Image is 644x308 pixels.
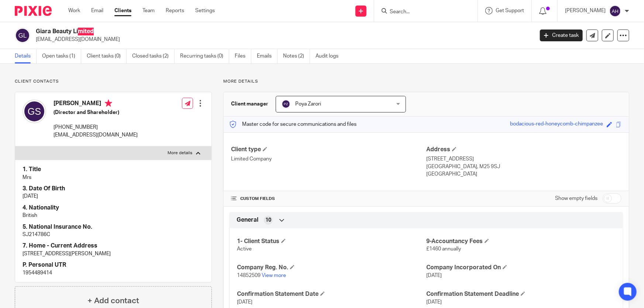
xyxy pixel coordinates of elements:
p: [EMAIL_ADDRESS][DOMAIN_NAME] [54,131,138,139]
p: [GEOGRAPHIC_DATA], M25 9SJ [426,163,621,170]
span: [DATE] [237,300,252,305]
span: 14852509 [237,273,261,278]
p: [GEOGRAPHIC_DATA] [426,170,621,178]
a: Reports [166,7,184,14]
p: More details [223,79,629,84]
a: Clients [114,7,131,14]
p: Master code for secure communications and files [229,121,357,128]
span: Active [237,246,252,252]
a: Client tasks (0) [87,49,127,63]
p: 1954489414 [23,269,204,277]
h4: 4. Nationality [23,204,204,212]
span: [DATE] [426,300,442,305]
h4: 7. Home - Current Address [23,242,204,250]
img: svg%3E [609,5,621,17]
p: [DATE] [23,193,204,200]
h4: Confirmation Statement Date [237,290,426,298]
img: svg%3E [282,100,290,108]
h4: Company Incorporated On [426,264,616,271]
h4: Confirmation Statement Deadline [426,290,616,298]
span: Poya Zarori [295,101,321,107]
a: Email [91,7,103,14]
a: Work [68,7,80,14]
img: Pixie [15,6,52,16]
p: Client contacts [15,79,212,84]
a: Closed tasks (2) [132,49,175,63]
span: 10 [265,217,271,224]
a: Details [15,49,37,63]
h4: + Add contact [87,295,139,307]
h4: Client type [231,146,426,153]
label: Show empty fields [555,195,597,202]
input: Search [389,9,455,15]
p: [STREET_ADDRESS] [426,155,621,163]
h4: P. Personal UTR [23,261,204,269]
a: Create task [540,30,583,41]
h3: Client manager [231,100,268,108]
p: Mrs [23,174,204,181]
a: Team [142,7,155,14]
a: View more [262,273,286,278]
h4: 9-Accountancy Fees [426,238,616,245]
h4: 3. Date Of Birth [23,185,204,193]
a: Recurring tasks (0) [180,49,229,63]
h4: 5. National Insurance No. [23,223,204,231]
i: Primary [105,100,112,107]
p: [PHONE_NUMBER] [54,124,138,131]
span: General [237,216,258,224]
p: Limited Company [231,155,426,163]
a: Audit logs [316,49,344,63]
span: £1460 annually [426,246,461,252]
a: Files [235,49,251,63]
p: [STREET_ADDRESS][PERSON_NAME] [23,250,204,257]
h2: Giara Beauty Limited [36,28,430,35]
img: svg%3E [15,28,30,43]
h4: Company Reg. No. [237,264,426,271]
p: [PERSON_NAME] [565,7,606,14]
a: Open tasks (1) [42,49,81,63]
p: [EMAIL_ADDRESS][DOMAIN_NAME] [36,36,529,43]
span: Get Support [496,8,524,13]
a: Settings [195,7,215,14]
p: More details [168,150,192,156]
h4: CUSTOM FIELDS [231,196,426,202]
h5: (Director and Shareholder) [54,109,138,116]
h4: 1- Client Status [237,238,426,245]
h4: 1. Title [23,166,204,173]
p: SJ214786C [23,231,204,238]
h4: [PERSON_NAME] [54,100,138,109]
p: British [23,212,204,219]
img: svg%3E [23,100,46,123]
div: bodacious-red-honeycomb-chimpanzee [510,120,603,129]
span: [DATE] [426,273,442,278]
h4: Address [426,146,621,153]
a: Emails [257,49,278,63]
a: Notes (2) [283,49,310,63]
